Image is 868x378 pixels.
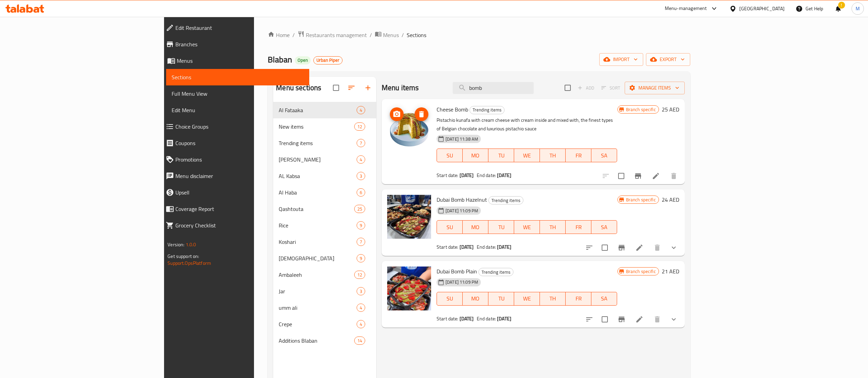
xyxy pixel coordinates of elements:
[273,201,376,217] div: Qashtouta25
[160,217,309,234] a: Grocery Checklist
[273,267,376,283] div: Ambaleeh12
[463,220,488,234] button: MO
[273,316,376,332] div: Crepe4
[649,239,666,256] button: delete
[279,238,356,246] span: Koshari
[357,239,365,245] span: 7
[279,304,356,312] span: umm ali
[856,5,860,12] span: M
[175,155,303,164] span: Promotions
[279,139,356,147] div: Trending items
[543,222,563,232] span: TH
[172,106,303,114] span: Edit Menu
[273,99,376,352] nav: Menu sections
[175,205,303,213] span: Coverage Report
[497,314,511,323] b: [DATE]
[375,31,399,39] a: Menus
[160,52,309,69] a: Menus
[460,171,474,180] b: [DATE]
[594,151,614,161] span: SA
[517,151,537,161] span: WE
[437,116,617,133] p: Pistachio kunafa with cream cheese with cream inside and mixed with, the finest types of Belgian ...
[175,188,303,197] span: Upsell
[279,122,354,131] div: New items
[460,243,474,251] b: [DATE]
[540,292,566,306] button: TH
[306,31,367,39] span: Restaurants management
[279,320,356,328] span: Crepe
[670,244,678,252] svg: Show Choices
[613,239,630,256] button: Branch-specific-item
[402,31,404,39] li: /
[566,220,591,234] button: FR
[477,171,496,180] span: End date:
[465,294,486,304] span: MO
[581,311,598,328] button: sort-choices
[613,311,630,328] button: Branch-specific-item
[167,252,199,261] span: Get support on:
[357,321,365,328] span: 4
[497,171,511,180] b: [DATE]
[273,184,376,201] div: Al Haba6
[354,271,365,279] div: items
[160,201,309,217] a: Coverage Report
[568,222,589,232] span: FR
[355,338,365,344] span: 14
[581,239,598,256] button: sort-choices
[517,222,537,232] span: WE
[387,195,431,239] img: Dubai Bomb Hazelnut
[273,135,376,151] div: Trending items7
[651,55,685,64] span: export
[390,107,404,121] button: upload picture
[383,31,399,39] span: Menus
[560,81,575,95] span: Select section
[172,73,303,81] span: Sections
[357,107,365,114] span: 4
[666,168,682,184] button: delete
[370,31,372,39] li: /
[625,82,685,94] button: Manage items
[273,299,376,316] div: umm ali4
[160,118,309,135] a: Choice Groups
[279,106,356,114] span: Al Fataaka
[591,149,617,162] button: SA
[167,259,211,268] a: Support.OpsPlatform
[357,238,365,246] div: items
[387,105,431,149] img: Cheese Bomb
[177,57,303,65] span: Menus
[357,254,365,262] div: items
[543,151,563,161] span: TH
[357,255,365,262] span: 9
[489,197,523,204] span: Trending items
[646,53,690,66] button: export
[279,155,356,164] span: [PERSON_NAME]
[598,240,612,255] span: Select to update
[443,279,481,285] span: [DATE] 11:09 PM
[517,294,537,304] span: WE
[623,106,659,113] span: Branch specific
[666,311,682,328] button: show more
[273,118,376,135] div: New items12
[478,268,513,276] div: Trending items
[623,268,659,275] span: Branch specific
[488,220,514,234] button: TU
[279,254,356,262] div: Salankate
[279,221,356,229] div: Rice
[355,206,365,212] span: 25
[463,149,488,162] button: MO
[491,222,511,232] span: TU
[437,194,487,205] span: Dubai Bomb Hazelnut
[357,288,365,295] span: 3
[273,217,376,234] div: Rice9
[279,205,354,213] span: Qashtouta
[273,102,376,118] div: Al Fataaka4
[357,305,365,311] span: 4
[514,220,540,234] button: WE
[279,188,356,197] div: Al Haba
[497,243,511,251] b: [DATE]
[407,31,426,39] span: Sections
[437,266,477,276] span: Dubai Bomb Plain
[160,20,309,36] a: Edit Restaurant
[568,294,589,304] span: FR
